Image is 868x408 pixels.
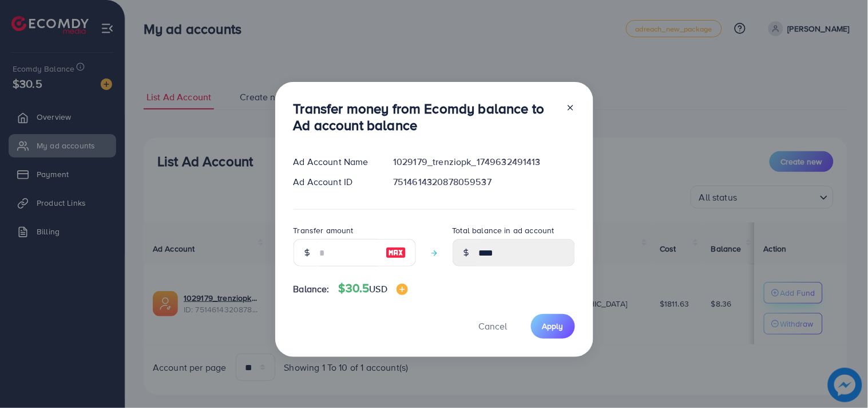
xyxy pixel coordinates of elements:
h3: Transfer money from Ecomdy balance to Ad account balance [294,100,557,134]
span: USD [370,283,387,295]
label: Transfer amount [294,225,354,236]
button: Apply [531,314,575,339]
img: image [397,284,408,295]
div: 7514614320878059537 [384,175,584,189]
img: image [386,246,406,260]
span: Balance: [294,283,330,296]
span: Apply [542,320,564,332]
button: Cancel [465,314,522,339]
span: Cancel [479,320,508,332]
label: Total balance in ad account [453,225,554,236]
div: Ad Account Name [284,155,385,168]
div: 1029179_trenziopk_1749632491413 [384,155,584,168]
div: Ad Account ID [284,175,385,189]
h4: $30.5 [339,281,408,296]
